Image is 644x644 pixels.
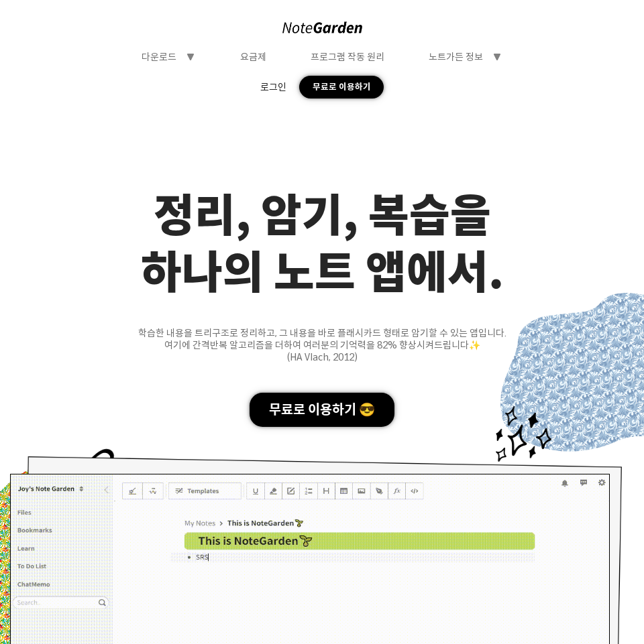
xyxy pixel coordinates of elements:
[250,393,395,427] div: 무료로 이용하기 😎
[299,76,384,98] div: 무료로 이용하기
[311,51,384,63] div: 프로그램 작동 원리
[142,51,176,63] div: 다운로드
[260,81,286,93] div: 로그인
[429,51,483,63] div: 노트가든 정보
[240,51,266,63] div: 요금제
